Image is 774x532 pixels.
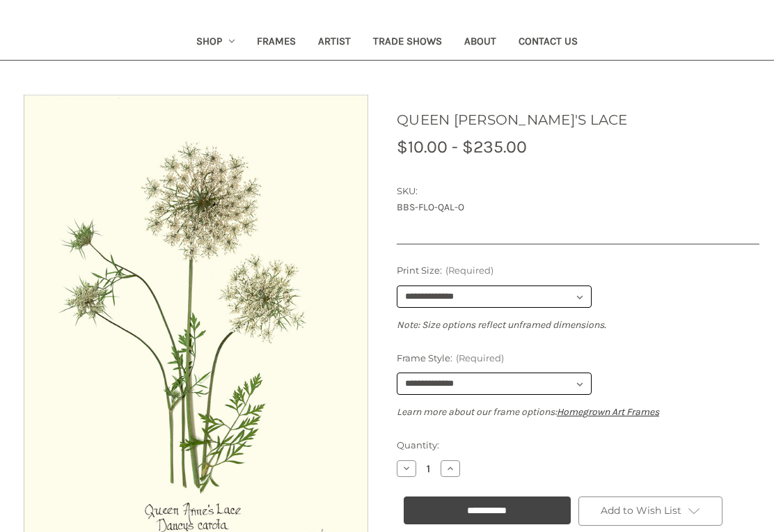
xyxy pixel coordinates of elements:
p: Note: Size options reflect unframed dimensions. [397,318,759,333]
a: About [453,26,507,61]
label: Quantity: [397,439,759,453]
small: (Required) [456,353,504,364]
p: Learn more about our frame options: [397,405,759,420]
span: Add to Wish List [601,505,681,517]
a: Shop [185,26,246,61]
label: Print Size: [397,265,759,279]
dt: SKU: [397,185,756,199]
dd: BBS-FLO-QAL-O [397,201,759,215]
span: $10.00 - $235.00 [397,137,527,157]
a: Homegrown Art Frames [557,407,659,418]
label: Frame Style: [397,352,759,366]
h1: QUEEN [PERSON_NAME]'S LACE [397,110,759,131]
a: Trade Shows [362,26,453,61]
small: (Required) [445,265,493,276]
a: Frames [246,26,307,61]
a: Add to Wish List [578,497,723,526]
a: Artist [307,26,362,61]
a: Contact Us [507,26,589,61]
